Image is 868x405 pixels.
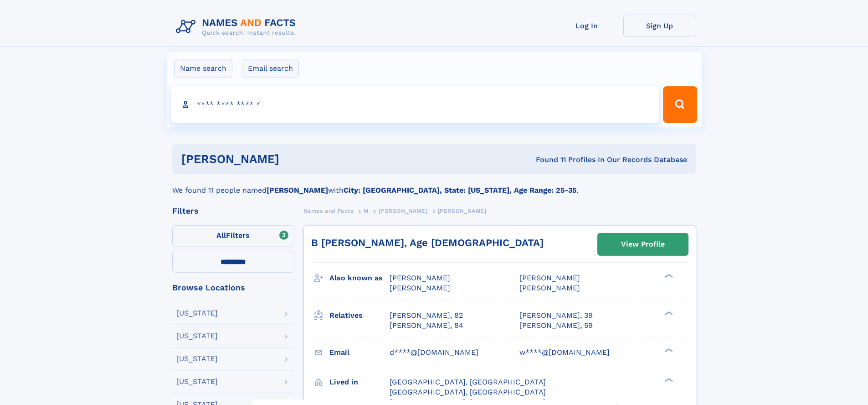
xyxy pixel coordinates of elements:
[390,284,450,292] span: [PERSON_NAME]
[267,186,328,195] b: [PERSON_NAME]
[176,378,218,385] div: [US_STATE]
[311,237,544,248] a: B [PERSON_NAME], Age [DEMOGRAPHIC_DATA]
[379,205,427,216] a: [PERSON_NAME]
[390,378,546,386] span: [GEOGRAPHIC_DATA], [GEOGRAPHIC_DATA]
[303,205,354,216] a: Names and Facts
[329,270,390,286] h3: Also known as
[663,273,673,279] div: ❯
[390,388,546,396] span: [GEOGRAPHIC_DATA], [GEOGRAPHIC_DATA]
[172,174,696,196] div: We found 11 people named with .
[390,274,450,282] span: [PERSON_NAME]
[519,284,580,292] span: [PERSON_NAME]
[171,86,659,123] input: search input
[364,208,369,214] span: M
[623,15,696,37] a: Sign Up
[242,59,299,78] label: Email search
[519,274,580,282] span: [PERSON_NAME]
[663,347,673,353] div: ❯
[364,205,369,216] a: M
[379,208,427,214] span: [PERSON_NAME]
[663,86,697,123] button: Search Button
[550,15,623,37] a: Log In
[176,332,218,340] div: [US_STATE]
[663,310,673,316] div: ❯
[172,15,303,39] img: Logo Names and Facts
[172,207,294,215] div: Filters
[174,59,232,78] label: Name search
[390,310,463,321] a: [PERSON_NAME], 82
[519,310,593,321] a: [PERSON_NAME], 39
[390,321,463,331] a: [PERSON_NAME], 84
[172,225,294,247] label: Filters
[216,231,226,240] span: All
[176,310,218,317] div: [US_STATE]
[344,186,576,195] b: City: [GEOGRAPHIC_DATA], State: [US_STATE], Age Range: 25-35
[438,208,487,214] span: [PERSON_NAME]
[176,355,218,363] div: [US_STATE]
[329,308,390,323] h3: Relatives
[621,234,665,255] div: View Profile
[519,321,593,331] a: [PERSON_NAME], 59
[663,377,673,383] div: ❯
[329,345,390,360] h3: Email
[329,374,390,390] h3: Lived in
[407,155,687,165] div: Found 11 Profiles In Our Records Database
[181,153,408,165] h1: [PERSON_NAME]
[172,284,294,292] div: Browse Locations
[598,233,688,255] a: View Profile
